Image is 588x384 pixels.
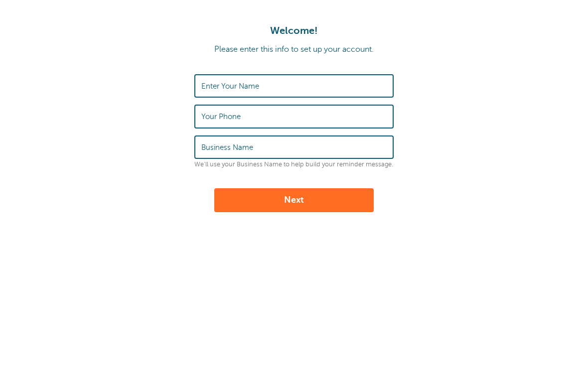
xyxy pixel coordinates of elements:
button: Next [214,188,374,212]
label: Business Name [201,143,253,152]
label: Your Phone [201,112,241,121]
p: We'll use your Business Name to help build your reminder message. [194,161,394,168]
h1: Welcome! [10,25,578,37]
label: Enter Your Name [201,82,259,91]
p: Please enter this info to set up your account. [10,45,578,54]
